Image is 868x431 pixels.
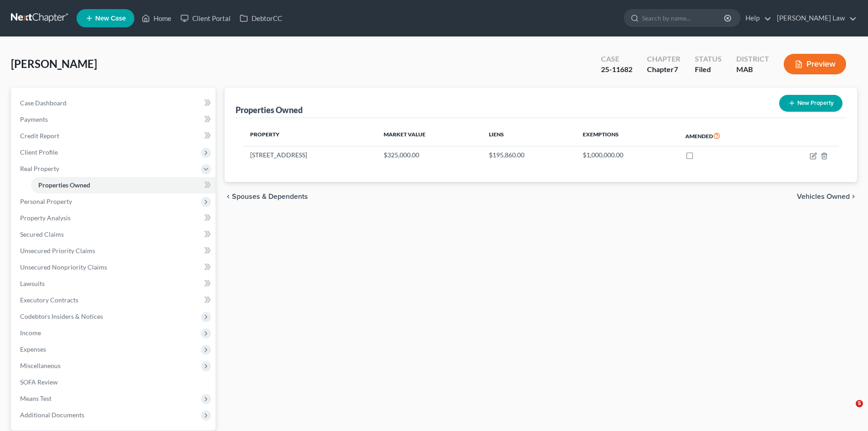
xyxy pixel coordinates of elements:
[376,146,482,164] td: $325,000.00
[784,54,846,74] button: Preview
[856,400,863,407] span: 5
[20,345,46,353] span: Expenses
[736,54,769,64] div: District
[797,193,857,200] button: Vehicles Owned chevron_right
[20,132,59,140] span: Credit Report
[601,54,632,64] div: Case
[13,243,216,259] a: Unsecured Priority Claims
[20,197,72,205] span: Personal Property
[137,10,176,26] a: Home
[772,10,857,26] a: [PERSON_NAME] Law
[20,411,84,419] span: Additional Documents
[13,95,216,111] a: Case Dashboard
[20,230,64,238] span: Secured Claims
[20,395,51,402] span: Means Test
[13,111,216,128] a: Payments
[482,125,575,146] th: Liens
[20,280,45,287] span: Lawsuits
[797,193,850,200] span: Vehicles Owned
[20,329,41,337] span: Income
[225,193,232,200] i: chevron_left
[850,193,857,200] i: chevron_right
[13,226,216,243] a: Secured Claims
[695,64,722,75] div: Filed
[20,148,58,156] span: Client Profile
[13,275,216,292] a: Lawsuits
[20,296,78,304] span: Executory Contracts
[232,193,308,200] span: Spouses & Dependents
[225,193,308,200] button: chevron_left Spouses & Dependents
[678,125,770,146] th: Amended
[95,15,126,22] span: New Case
[674,65,678,73] span: 7
[235,10,287,26] a: DebtorCC
[647,54,680,64] div: Chapter
[176,10,235,26] a: Client Portal
[482,146,575,164] td: $195,860.00
[20,263,107,271] span: Unsecured Nonpriority Claims
[13,210,216,226] a: Property Analysis
[13,292,216,308] a: Executory Contracts
[575,125,678,146] th: Exemptions
[647,64,680,75] div: Chapter
[376,125,482,146] th: Market Value
[642,10,725,26] input: Search by name...
[20,362,61,369] span: Miscellaneous
[601,64,632,75] div: 25-11682
[20,378,58,386] span: SOFA Review
[695,54,722,64] div: Status
[20,247,95,254] span: Unsecured Priority Claims
[243,146,376,164] td: [STREET_ADDRESS]
[13,374,216,390] a: SOFA Review
[779,95,842,112] button: New Property
[20,165,59,172] span: Real Property
[736,64,769,75] div: MAB
[13,259,216,275] a: Unsecured Nonpriority Claims
[31,177,216,193] a: Properties Owned
[236,104,303,115] div: Properties Owned
[38,181,90,189] span: Properties Owned
[11,57,97,70] span: [PERSON_NAME]
[20,312,103,320] span: Codebtors Insiders & Notices
[741,10,771,26] a: Help
[20,214,71,222] span: Property Analysis
[243,125,376,146] th: Property
[20,99,67,107] span: Case Dashboard
[837,400,859,422] iframe: Intercom live chat
[20,115,48,123] span: Payments
[575,146,678,164] td: $1,000,000.00
[13,128,216,144] a: Credit Report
